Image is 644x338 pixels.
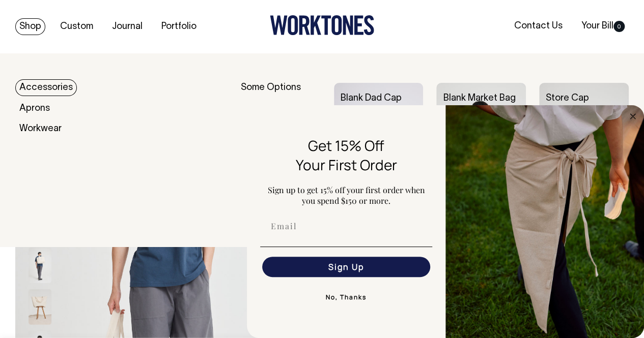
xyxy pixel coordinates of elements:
[108,18,147,35] a: Journal
[262,216,430,236] input: Email
[15,120,66,137] a: Workwear
[157,18,201,35] a: Portfolio
[262,257,430,277] button: Sign Up
[341,94,402,103] a: Blank Dad Cap
[15,100,54,117] a: Aprons
[247,105,644,338] div: FLYOUT Form
[577,18,629,35] a: Your Bill0
[627,110,639,122] button: Close dialog
[56,18,97,35] a: Custom
[443,94,515,103] a: Blank Market Bag
[15,18,45,35] a: Shop
[268,185,425,206] span: Sign up to get 15% off your first order when you spend $150 or more.
[29,289,51,324] img: natural
[260,287,432,308] button: No, Thanks
[613,21,625,32] span: 0
[241,83,321,217] div: Some Options
[445,105,644,338] img: 5e34ad8f-4f05-4173-92a8-ea475ee49ac9.jpeg
[546,94,589,103] a: Store Cap
[260,247,432,247] img: underline
[15,79,77,96] a: Accessories
[510,18,567,35] a: Contact Us
[308,136,384,155] span: Get 15% Off
[29,247,51,283] img: natural
[296,155,397,174] span: Your First Order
